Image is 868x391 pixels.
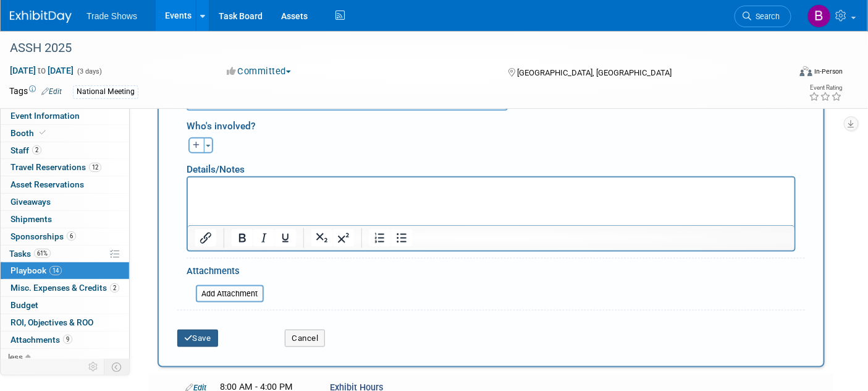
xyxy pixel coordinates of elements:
span: Booth [11,128,48,138]
span: Attachments [11,335,72,345]
span: Tasks [9,249,51,259]
span: Travel Reservations [11,162,101,172]
span: ROI, Objectives & ROO [11,317,93,327]
a: Travel Reservations12 [1,159,129,176]
span: Budget [11,300,38,310]
div: In-Person [814,67,843,76]
span: Staff [11,145,41,155]
a: Budget [1,297,129,314]
button: Cancel [285,330,325,347]
span: Event Information [11,111,80,121]
span: 2 [32,145,41,155]
a: Asset Reservations [1,176,129,193]
a: Event Information [1,108,129,124]
span: [DATE] [DATE] [9,65,74,76]
a: Staff2 [1,142,129,159]
iframe: Rich Text Area [188,178,794,225]
i: Booth reservation complete [40,129,46,136]
td: Tags [9,85,62,99]
a: less [1,349,129,366]
span: 14 [49,266,62,275]
a: Search [735,6,791,27]
a: Edit [41,87,62,96]
span: 12 [89,163,101,172]
span: less [8,352,23,362]
button: Bold [232,230,253,247]
a: Sponsorships6 [1,228,129,245]
a: ROI, Objectives & ROO [1,314,129,331]
div: Details/Notes [187,153,796,176]
div: Attachments [187,265,264,281]
button: Underline [275,230,296,247]
button: Superscript [333,230,354,247]
a: Playbook14 [1,262,129,279]
span: Shipments [11,214,52,224]
span: (3 days) [76,67,102,75]
span: Search [751,12,780,21]
img: Format-Inperson.png [800,66,812,76]
div: Event Rating [809,85,843,91]
button: Subscript [311,230,332,247]
span: Asset Reservations [11,179,84,189]
span: 9 [63,335,72,344]
span: Trade Shows [86,11,137,21]
td: Personalize Event Tab Strip [83,359,104,375]
a: Booth [1,125,129,142]
span: Sponsorships [11,231,76,241]
div: Who's involved? [187,114,805,134]
button: Save [177,330,218,347]
a: Attachments9 [1,332,129,348]
button: Italic [253,230,274,247]
span: Giveaways [11,197,51,207]
div: National Meeting [73,85,138,98]
div: ASSH 2025 [6,37,772,59]
span: to [36,66,48,75]
span: 6 [67,231,76,241]
a: Tasks61% [1,246,129,262]
span: Playbook [11,265,62,275]
button: Numbered list [369,230,390,247]
span: Misc. Expenses & Credits [11,283,119,293]
div: Event Format [720,64,843,83]
span: [GEOGRAPHIC_DATA], [GEOGRAPHIC_DATA] [517,68,672,77]
img: Becca Rensi [807,4,831,28]
button: Committed [222,65,296,78]
button: Insert/edit link [195,230,216,247]
span: 61% [34,249,51,258]
a: Misc. Expenses & Credits2 [1,280,129,296]
a: Shipments [1,211,129,228]
img: ExhibitDay [10,11,72,23]
button: Bullet list [391,230,412,247]
td: Toggle Event Tabs [104,359,130,375]
a: Giveaways [1,194,129,210]
span: 2 [110,283,119,293]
